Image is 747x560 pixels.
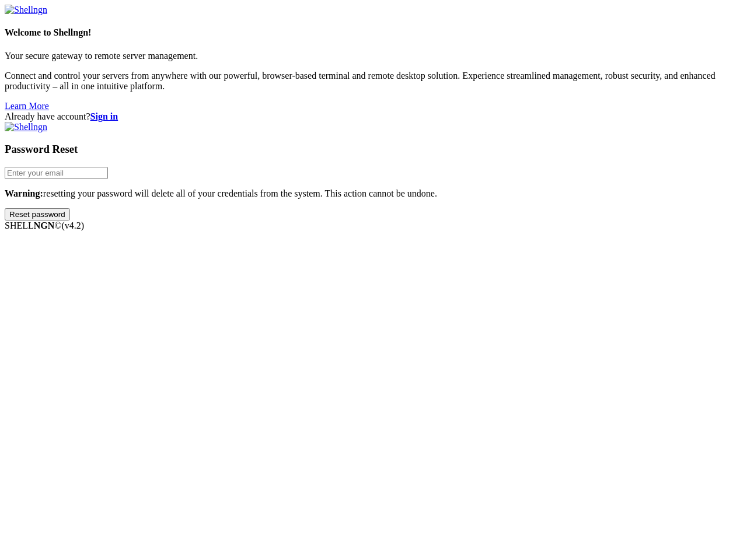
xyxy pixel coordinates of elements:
img: Shellngn [5,122,47,132]
p: Connect and control your servers from anywhere with our powerful, browser-based terminal and remo... [5,71,742,92]
p: resetting your password will delete all of your credentials from the system. This action cannot b... [5,188,742,199]
h3: Password Reset [5,143,742,156]
p: Your secure gateway to remote server management. [5,51,742,61]
input: Enter your email [5,167,108,179]
span: SHELL © [5,220,84,230]
a: Learn More [5,101,49,111]
input: Reset password [5,208,70,220]
h4: Welcome to Shellngn! [5,27,742,38]
span: 4.2.0 [62,220,85,230]
img: Shellngn [5,5,47,15]
b: Warning: [5,188,43,198]
a: Sign in [90,111,118,121]
b: NGN [34,220,55,230]
div: Already have account? [5,111,742,122]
